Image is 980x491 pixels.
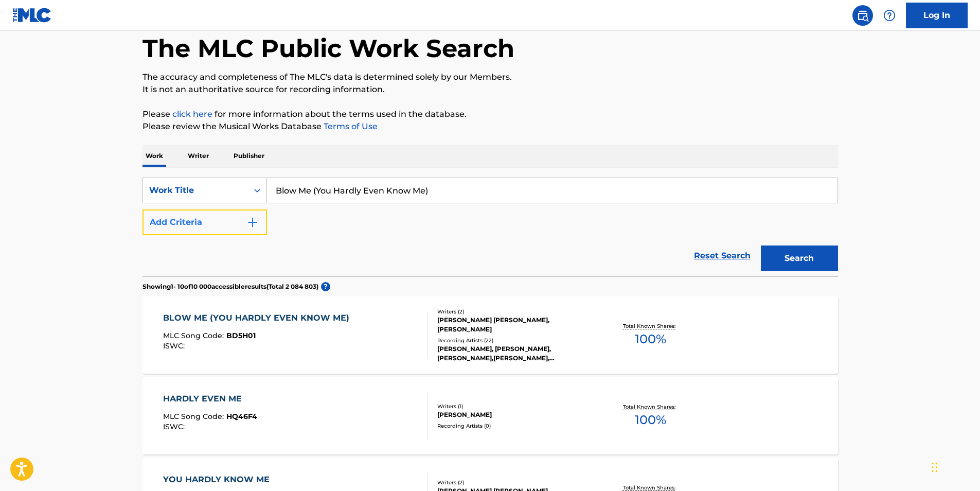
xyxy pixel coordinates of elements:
div: Chat-widget [929,442,980,491]
span: ISWC : [163,422,187,431]
img: MLC Logo [12,8,52,23]
p: Please review the Musical Works Database [142,120,838,133]
p: Please for more information about the terms used in the database. [142,108,838,120]
form: Search Form [142,178,838,276]
span: HQ46F4 [226,412,257,421]
div: BLOW ME (YOU HARDLY EVEN KNOW ME) [163,312,354,324]
div: Recording Artists ( 22 ) [437,337,593,344]
div: Help [879,5,900,26]
iframe: Chat Widget [929,442,980,491]
img: help [883,9,896,22]
span: 100 % [635,411,666,429]
div: Work Title [149,184,242,197]
span: MLC Song Code : [163,331,226,340]
div: [PERSON_NAME], [PERSON_NAME], [PERSON_NAME],[PERSON_NAME], [PERSON_NAME], [PERSON_NAME], [PERSON_... [437,344,593,363]
a: Reset Search [689,244,756,267]
h1: The MLC Public Work Search [142,33,514,64]
div: Writers ( 1 ) [437,402,593,410]
div: [PERSON_NAME] [PERSON_NAME], [PERSON_NAME] [437,315,593,334]
div: Recording Artists ( 0 ) [437,422,593,430]
div: HARDLY EVEN ME [163,393,257,405]
a: Terms of Use [322,121,378,131]
p: Showing 1 - 10 of 10 000 accessible results (Total 2 084 803 ) [142,282,318,291]
span: BD5H01 [226,331,256,340]
a: BLOW ME (YOU HARDLY EVEN KNOW ME)MLC Song Code:BD5H01ISWC:Writers (2)[PERSON_NAME] [PERSON_NAME],... [142,296,838,374]
div: Writers ( 2 ) [437,308,593,315]
p: Total Known Shares: [623,322,678,330]
a: Log In [906,3,968,28]
p: It is not an authoritative source for recording information. [142,83,838,96]
div: YOU HARDLY KNOW ME [163,474,275,486]
button: Search [761,246,838,271]
p: The accuracy and completeness of The MLC's data is determined solely by our Members. [142,71,838,83]
span: MLC Song Code : [163,412,226,421]
div: Writers ( 2 ) [437,479,593,486]
div: [PERSON_NAME] [437,410,593,419]
img: search [857,9,869,22]
span: 100 % [635,330,666,348]
div: Vedä [932,452,938,483]
a: HARDLY EVEN MEMLC Song Code:HQ46F4ISWC:Writers (1)[PERSON_NAME]Recording Artists (0)Total Known S... [142,377,838,454]
p: Publisher [230,145,268,167]
span: ISWC : [163,341,187,350]
a: click here [172,109,212,119]
a: Public Search [852,5,873,26]
p: Work [142,145,166,167]
p: Total Known Shares: [623,403,678,411]
button: Add Criteria [142,209,267,235]
span: ? [321,282,330,291]
img: 9d2ae6d4665cec9f34b9.svg [246,216,259,229]
p: Writer [185,145,212,167]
